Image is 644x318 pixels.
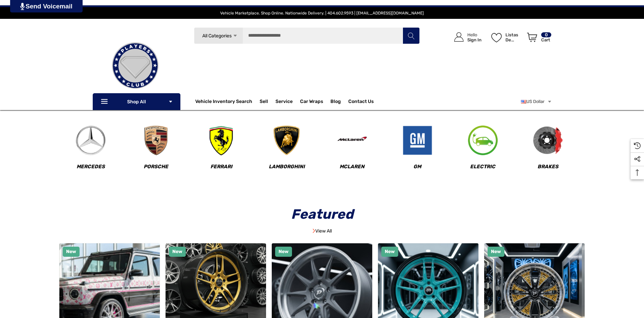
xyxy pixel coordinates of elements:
[446,26,485,49] a: Iniciar sesión
[255,125,319,178] a: Image Device Lamborghini
[524,26,552,52] a: Carrito con 0 artículos
[634,142,641,149] svg: Recently Viewed
[337,125,367,155] img: Image Device
[20,3,25,10] img: PjwhLS0gR2VuZXJhdG9yOiBHcmF2aXQuaW8gLS0+PHN2ZyB4bWxucz0iaHR0cDovL3d3dy53My5vcmcvMjAwMC9zdmciIHhtb...
[93,93,180,110] p: Shop All
[527,33,537,42] svg: Review Your Cart
[279,249,289,254] span: New
[533,125,563,155] img: Image Device
[172,249,182,254] span: New
[385,125,449,178] a: Image Device GM
[77,164,105,170] span: Mercedes
[101,32,169,99] img: Players Club | Cars For Sale
[468,125,498,155] img: Image Device
[467,37,481,42] p: Sign In
[202,33,231,39] span: All Categories
[300,95,330,108] a: Car Wraps
[275,99,293,106] a: Service
[413,164,421,170] span: GM
[340,164,364,170] span: McLaren
[505,32,523,42] p: Listas de deseos
[631,169,644,176] svg: Top
[488,26,524,49] a: Listas de deseos Listas de deseos
[385,249,395,254] span: New
[233,33,238,38] svg: Icon Arrow Down
[541,32,551,37] p: 0
[269,164,305,170] span: Lamborghini
[403,27,419,44] button: Buscar
[220,11,424,15] span: Vehicle Marketplace. Shop Online. Nationwide Delivery. | 404.602.9593 | [EMAIL_ADDRESS][DOMAIN_NAME]
[634,156,641,163] svg: Social Media
[541,37,551,42] p: Cart
[189,125,254,178] a: Image Device Ferrari
[210,164,232,170] span: Ferrari
[313,228,315,233] img: Image Banner
[168,99,173,104] svg: Icon Arrow Down
[141,125,171,155] img: Image Device
[450,125,515,178] a: Image Device Electric
[467,32,481,37] p: Hello
[124,125,188,178] a: Image Device Porsche
[66,249,76,254] span: New
[194,27,243,44] a: All Categories Icon Arrow Down Icon Arrow Up
[286,206,358,222] span: Featured
[330,99,341,106] a: Blog
[470,164,495,170] span: Electric
[491,249,501,254] span: New
[491,33,502,42] svg: Listas de deseos
[271,125,302,155] img: Image Device
[76,125,106,155] img: Image Device
[195,99,252,106] a: Vehicle Inventory Search
[100,98,110,106] svg: Icon Line
[59,125,123,178] a: Image Device Mercedes
[537,164,558,170] span: Brakes
[454,32,464,42] svg: Icon User Account
[521,95,552,108] a: Seleccionar moneda: USD
[206,125,236,155] img: Image Device
[300,99,323,106] span: Car Wraps
[348,99,374,106] a: Contact Us
[516,125,580,178] a: Image Device Brakes
[260,95,275,108] a: Sell
[260,99,268,106] span: Sell
[402,125,433,155] img: Image Device
[320,125,384,178] a: Image Device McLaren
[144,164,168,170] span: Porsche
[313,228,332,234] a: View All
